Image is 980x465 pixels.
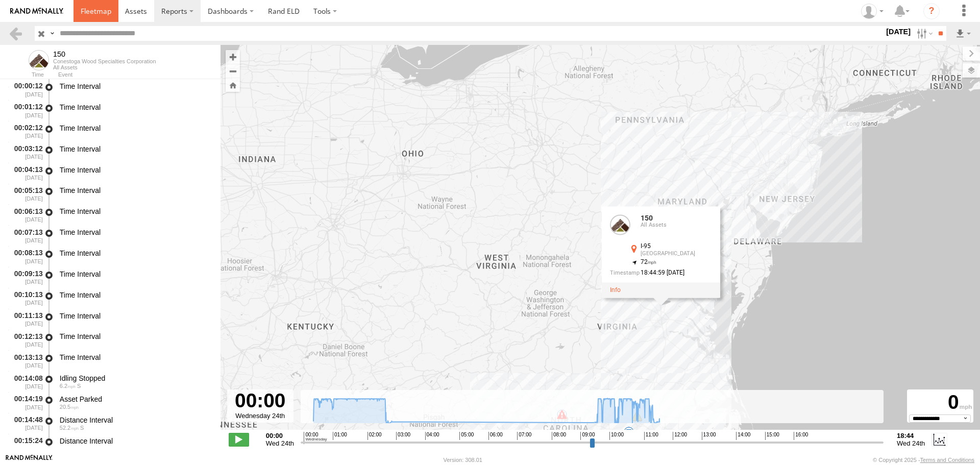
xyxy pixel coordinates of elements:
span: 12:00 [673,432,687,440]
span: 00:00 [304,432,327,444]
span: 06:00 [488,432,503,440]
button: Zoom in [226,50,240,64]
i: ? [923,3,940,19]
span: 6.2 [60,383,76,389]
span: 02:00 [367,432,382,440]
span: 11:00 [644,432,658,440]
span: Wed 24th Sep 2025 [897,439,925,447]
div: 00:01:12 [DATE] [8,101,44,120]
label: Search Filter Options [913,26,935,41]
div: 00:14:19 [DATE] [8,393,44,412]
div: 00:09:13 [DATE] [8,268,44,287]
span: 10:00 [609,432,624,440]
div: Distance Interval [60,436,211,446]
a: Visit our Website [6,455,53,465]
div: Idling Stopped [60,374,211,383]
span: 72 [641,258,657,265]
button: Zoom out [226,64,240,78]
div: 00:02:12 [DATE] [8,122,44,141]
div: 00:07:13 [DATE] [8,226,44,245]
div: Time Interval [60,207,211,216]
div: All Assets [53,64,156,70]
a: View Asset Details [610,214,630,235]
div: 00:08:13 [DATE] [8,247,44,266]
div: 00:13:13 [DATE] [8,351,44,370]
div: All Assets [641,222,712,228]
span: 08:00 [552,432,566,440]
div: 00:12:13 [DATE] [8,331,44,350]
div: Conestoga Wood Specialties Corporation [53,58,156,64]
div: Time Interval [60,144,211,154]
div: 00:04:13 [DATE] [8,164,44,183]
div: 00:03:12 [DATE] [8,143,44,162]
div: 00:14:48 [DATE] [8,414,44,433]
a: 150 [641,214,653,222]
div: 00:06:13 [DATE] [8,205,44,224]
span: 03:00 [396,432,410,440]
div: Time Interval [60,228,211,237]
div: Time Interval [60,311,211,321]
a: View Asset Details [610,286,621,293]
span: 16:00 [794,432,808,440]
div: Time Interval [60,290,211,300]
span: 15:00 [765,432,779,440]
span: Heading: 167 [80,446,84,452]
div: 00:10:13 [DATE] [8,289,44,308]
span: 07:00 [517,432,531,440]
div: Time Interval [60,332,211,341]
div: Larry Kelly [857,4,887,19]
span: Wed 24th Sep 2025 [266,439,294,447]
div: Time Interval [60,82,211,91]
div: Time Interval [60,249,211,258]
span: 09:00 [580,432,595,440]
div: © Copyright 2025 - [873,457,974,463]
div: 00:05:13 [DATE] [8,185,44,204]
label: Search Query [48,26,56,41]
span: 13:00 [702,432,716,440]
div: 0 [909,391,972,414]
div: 00:14:08 [DATE] [8,372,44,391]
div: Time [8,72,44,78]
strong: 18:44 [897,432,925,439]
div: Time Interval [60,270,211,279]
div: Asset Parked [60,395,211,404]
button: Zoom Home [226,78,240,92]
div: Version: 308.01 [444,457,482,463]
span: Heading: 166 [77,383,81,389]
a: Terms and Conditions [920,457,974,463]
a: Back to previous Page [8,26,23,41]
div: 00:00:12 [DATE] [8,80,44,99]
div: Time Interval [60,353,211,362]
div: [GEOGRAPHIC_DATA] [641,251,712,257]
div: Time Interval [60,124,211,133]
img: rand-logo.svg [10,8,63,15]
span: 01:00 [333,432,347,440]
label: Export results as... [954,26,972,41]
div: 00:15:24 [DATE] [8,435,44,454]
div: Event [58,72,220,78]
span: 20.5 [60,404,79,410]
div: Distance Interval [60,415,211,425]
span: 05:00 [459,432,474,440]
div: Time Interval [60,186,211,195]
label: [DATE] [884,26,913,37]
span: Heading: 167 [80,425,84,431]
label: Play/Stop [229,433,249,446]
div: I-95 [641,243,712,250]
div: Date/time of location update [610,270,712,276]
span: 72.1 [60,446,79,452]
div: 150 - View Asset History [53,50,156,58]
span: 52.2 [60,425,79,431]
span: 04:00 [425,432,439,440]
div: Time Interval [60,165,211,175]
div: 00:11:13 [DATE] [8,310,44,329]
strong: 00:00 [266,432,294,439]
span: 14:00 [736,432,750,440]
div: Time Interval [60,103,211,112]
